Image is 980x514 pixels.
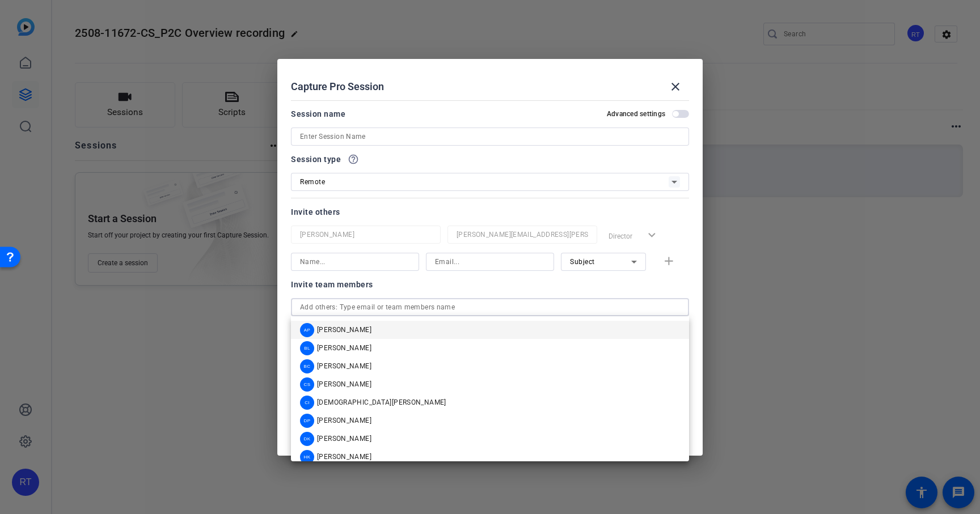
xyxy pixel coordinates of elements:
[300,359,314,373] div: BC
[291,107,345,121] div: Session name
[300,255,410,269] input: Name...
[570,258,595,266] span: Subject
[300,377,314,391] div: CS
[291,205,689,219] div: Invite others
[300,413,314,427] div: DP
[300,178,325,186] span: Remote
[317,362,371,371] span: [PERSON_NAME]
[300,395,314,409] div: CI
[317,380,371,389] span: [PERSON_NAME]
[669,80,682,94] mat-icon: close
[291,73,689,100] div: Capture Pro Session
[300,322,314,337] div: AP
[300,341,314,355] div: BL
[300,431,314,445] div: DK
[607,109,665,118] h2: Advanced settings
[317,452,371,461] span: [PERSON_NAME]
[300,130,680,143] input: Enter Session Name
[317,434,371,443] span: [PERSON_NAME]
[300,228,432,241] input: Name...
[457,228,588,241] input: Email...
[317,398,446,407] span: [DEMOGRAPHIC_DATA][PERSON_NAME]
[348,154,359,165] mat-icon: help_outline
[435,255,545,269] input: Email...
[300,300,680,314] input: Add others: Type email or team members name
[291,152,341,166] span: Session type
[291,278,689,291] div: Invite team members
[317,325,371,334] span: [PERSON_NAME]
[300,449,314,464] div: HK
[317,416,371,425] span: [PERSON_NAME]
[317,343,371,352] span: [PERSON_NAME]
